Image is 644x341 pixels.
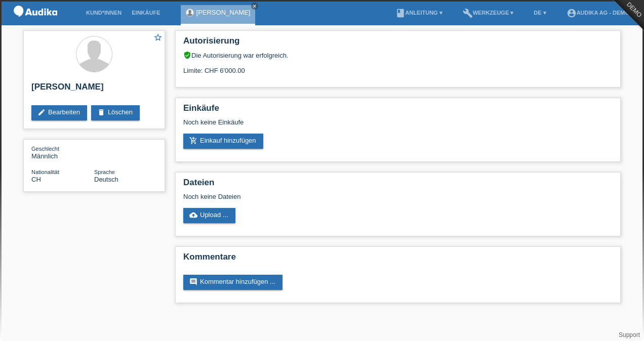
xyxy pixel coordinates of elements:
a: Kund*innen [81,10,127,16]
i: add_shopping_cart [189,137,197,145]
a: cloud_uploadUpload ... [183,208,235,223]
span: Geschlecht [31,146,59,152]
h2: Kommentare [183,252,613,267]
div: Noch keine Einkäufe [183,118,613,134]
a: [PERSON_NAME] [196,9,251,16]
a: bookAnleitung ▾ [390,10,448,16]
h2: Dateien [183,178,613,193]
a: Einkäufe [127,10,165,16]
a: Support [619,331,640,338]
i: verified_user [183,51,191,59]
i: comment [189,278,197,286]
h2: [PERSON_NAME] [31,82,157,97]
i: build [463,8,473,18]
i: edit [37,108,46,116]
i: close [252,4,257,9]
a: buildWerkzeuge ▾ [458,10,519,16]
div: Die Autorisierung war erfolgreich. [183,51,613,59]
span: Sprache [94,169,115,175]
a: DE ▾ [529,10,551,16]
i: cloud_upload [189,211,197,219]
h2: Autorisierung [183,36,613,51]
span: Nationalität [31,169,59,175]
span: Deutsch [94,176,118,183]
a: account_circleAudika AG - Demo ▾ [561,10,639,16]
a: close [251,3,258,10]
div: Limite: CHF 6'000.00 [183,59,613,74]
div: Männlich [31,145,94,160]
a: commentKommentar hinzufügen ... [183,275,283,290]
i: delete [97,108,105,116]
a: add_shopping_cartEinkauf hinzufügen [183,134,263,149]
h2: Einkäufe [183,103,613,118]
a: editBearbeiten [31,105,87,120]
a: deleteLöschen [91,105,140,120]
a: star_border [153,33,163,44]
a: POS — MF Group [10,20,61,27]
i: star_border [153,33,163,42]
i: account_circle [567,8,577,18]
i: book [395,8,406,18]
span: Schweiz [31,176,41,183]
div: Noch keine Dateien [183,193,493,200]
